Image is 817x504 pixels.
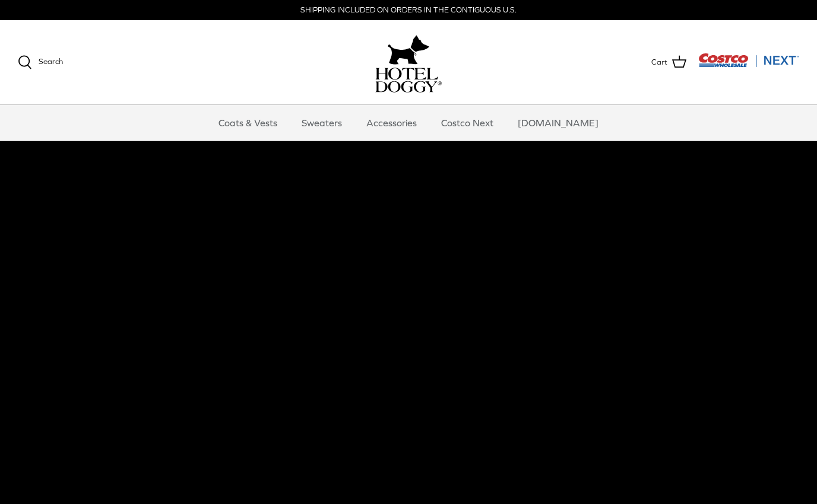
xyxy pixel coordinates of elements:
a: Cart [651,55,686,70]
img: Costco Next [698,53,799,68]
a: [DOMAIN_NAME] [507,105,609,141]
a: Accessories [356,105,427,141]
img: hoteldoggy.com [388,32,429,68]
a: Search [18,55,63,69]
a: Sweaters [291,105,353,141]
a: hoteldoggy.com hoteldoggycom [375,32,442,92]
a: Costco Next [430,105,504,141]
img: hoteldoggycom [375,68,442,92]
a: Visit Costco Next [698,60,799,69]
span: Cart [651,56,667,69]
span: Search [39,57,63,66]
a: Coats & Vests [208,105,288,141]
